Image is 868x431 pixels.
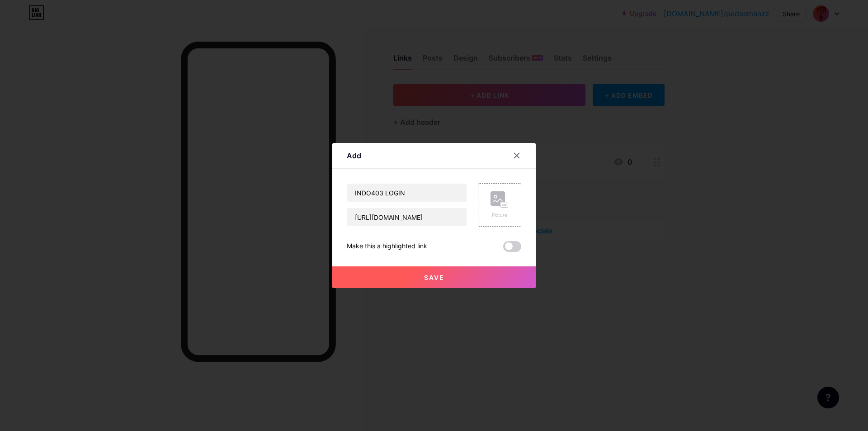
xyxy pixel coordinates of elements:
input: Title [347,184,467,202]
button: Save [332,266,536,288]
div: Add [347,150,361,161]
div: Make this a highlighted link [347,241,427,252]
input: URL [347,208,467,226]
div: Picture [491,212,509,218]
span: Save [424,274,444,281]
